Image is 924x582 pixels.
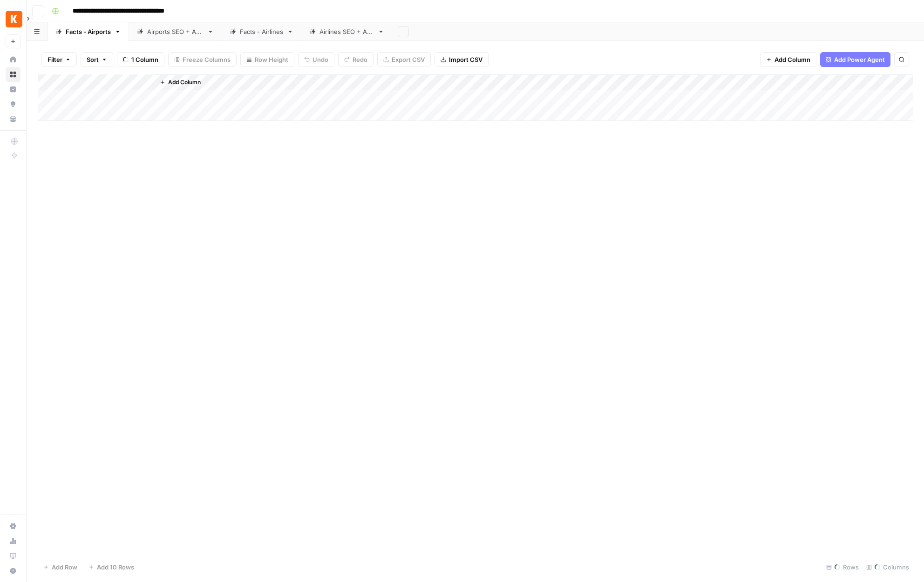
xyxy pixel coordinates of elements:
div: Rows [822,560,863,575]
a: Settings [6,519,20,534]
button: Import CSV [435,52,489,67]
span: Add Column [168,78,201,87]
button: Sort [81,52,113,67]
div: Facts - Airports [66,27,111,36]
button: Add Row [38,560,83,575]
a: Your Data [6,112,20,127]
a: Usage [6,534,20,549]
span: Add 10 Rows [97,562,134,572]
span: Add Row [52,562,77,572]
a: Home [6,52,20,67]
button: Filter [41,52,77,67]
span: Undo [313,55,328,64]
button: Row Height [240,52,294,67]
div: Airports SEO + AEO [147,27,204,36]
button: Add Column [760,52,816,67]
span: Add Column [775,55,810,64]
button: Add Power Agent [820,52,890,67]
span: Add Power Agent [834,55,885,64]
div: Facts - Airlines [240,27,283,36]
button: Help + Support [6,563,20,578]
span: Redo [353,55,367,64]
button: Redo [338,52,374,67]
a: Airlines SEO + AEO [301,22,392,41]
a: Facts - Airlines [222,22,301,41]
button: Export CSV [377,52,431,67]
button: Workspace: Kayak [6,7,20,31]
a: Learning Hub [6,549,20,563]
div: Airlines SEO + AEO [319,27,374,36]
span: Export CSV [392,55,425,64]
a: Opportunities [6,97,20,112]
span: Freeze Columns [183,55,231,64]
div: Columns [863,560,913,575]
button: Undo [298,52,334,67]
button: Add Column [156,76,204,88]
span: Sort [87,55,99,64]
span: 1 Column [131,55,158,64]
span: Row Height [255,55,288,64]
button: 1 Column [117,52,164,67]
span: Filter [48,55,62,64]
button: Freeze Columns [168,52,237,67]
a: Insights [6,82,20,97]
button: Add 10 Rows [83,560,140,575]
a: Browse [6,67,20,82]
a: Airports SEO + AEO [129,22,222,41]
span: Import CSV [449,55,482,64]
a: Facts - Airports [48,22,129,41]
img: Kayak Logo [6,11,22,27]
